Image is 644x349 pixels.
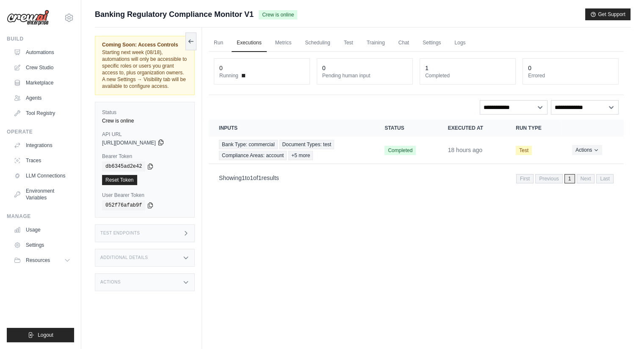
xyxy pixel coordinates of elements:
span: Resources [26,257,50,264]
label: API URL [102,131,188,138]
a: Training [362,34,390,52]
a: Chat [393,34,414,52]
a: LLM Connections [10,169,74,183]
code: db6345ad2e42 [102,161,145,172]
img: Logo [7,10,49,26]
dt: Completed [425,72,510,79]
h3: Test Endpoints [100,231,140,236]
span: Banking Regulatory Compliance Monitor V1 [95,8,254,20]
a: Tool Registry [10,106,74,120]
span: Running [219,72,238,79]
span: [URL][DOMAIN_NAME] [102,139,156,146]
span: 1 [242,174,245,181]
a: Traces [10,154,74,167]
a: Crew Studio [10,61,74,74]
span: +5 more [288,151,313,160]
span: 1 [564,174,575,183]
div: Build [7,35,74,42]
h3: Additional Details [100,255,148,260]
a: Reset Token [102,175,137,185]
span: Starting next week (08/18), automations will only be accessible to specific roles or users you gr... [102,49,187,89]
th: Run Type [506,120,562,136]
span: 1 [250,174,253,181]
a: Run [209,34,228,52]
dt: Pending human input [322,72,407,79]
span: Previous [535,174,563,183]
a: Agents [10,91,74,105]
span: Logout [38,332,53,338]
label: User Bearer Token [102,192,188,199]
div: 0 [322,64,326,72]
div: 0 [528,64,531,72]
div: Crew is online [102,117,188,124]
a: Metrics [270,34,297,52]
nav: Pagination [516,174,614,183]
button: Actions for execution [572,145,602,155]
a: Executions [232,34,267,52]
span: Next [577,174,595,183]
button: Get Support [585,8,630,20]
span: Bank Type: commercial [219,140,278,149]
label: Status [102,109,188,116]
div: 1 [425,64,428,72]
a: Integrations [10,139,74,152]
a: View execution details for Bank Type [219,140,364,160]
dt: Errored [528,72,613,79]
code: 052f76afab9f [102,200,145,210]
span: Completed [384,146,416,155]
th: Status [374,120,437,136]
span: Crew is online [259,10,297,19]
a: Marketplace [10,76,74,90]
nav: Pagination [209,167,624,189]
a: Scheduling [300,34,335,52]
p: Showing to of results [219,174,279,182]
span: Compliance Areas: account [219,151,287,160]
div: 0 [219,64,223,72]
a: Environment Variables [10,184,74,204]
div: Manage [7,213,74,220]
a: Usage [10,223,74,237]
th: Executed at [438,120,506,136]
a: Automations [10,46,74,59]
a: Test [339,34,358,52]
span: Document Types: test [279,140,334,149]
div: Operate [7,128,74,135]
a: Logs [449,34,470,52]
label: Bearer Token [102,153,188,160]
button: Logout [7,328,74,342]
section: Crew executions table [209,120,624,189]
span: First [516,174,533,183]
a: Settings [10,238,74,252]
a: Settings [417,34,446,52]
span: Test [516,146,532,155]
button: Resources [10,254,74,267]
span: 1 [258,174,262,181]
th: Inputs [209,120,374,136]
span: Last [596,174,614,183]
h3: Actions [100,280,121,285]
span: Coming Soon: Access Controls [102,41,188,48]
time: August 15, 2025 at 17:03 PDT [448,147,483,153]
